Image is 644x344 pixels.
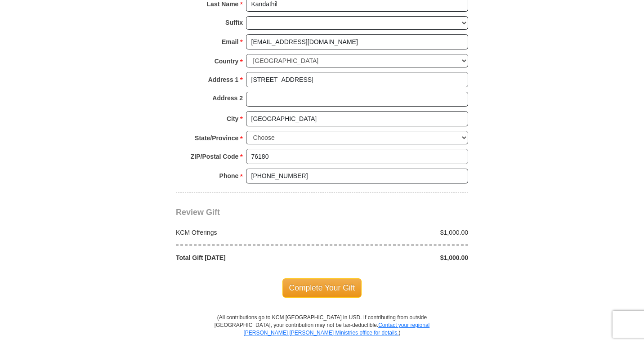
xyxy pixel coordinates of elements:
strong: Country [215,55,239,67]
div: KCM Offerings [171,228,322,237]
strong: Address 1 [208,73,239,86]
div: $1,000.00 [322,253,473,262]
strong: City [227,112,238,125]
strong: Suffix [225,16,243,29]
span: Complete Your Gift [282,278,362,297]
div: Total Gift [DATE] [171,253,322,262]
strong: Email [222,36,238,48]
strong: State/Province [195,132,238,144]
div: $1,000.00 [322,228,473,237]
span: Review Gift [176,208,220,217]
strong: Phone [219,170,239,182]
strong: Address 2 [212,92,243,104]
a: Contact your regional [PERSON_NAME] [PERSON_NAME] Ministries office for details. [243,322,429,336]
strong: ZIP/Postal Code [191,150,239,163]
